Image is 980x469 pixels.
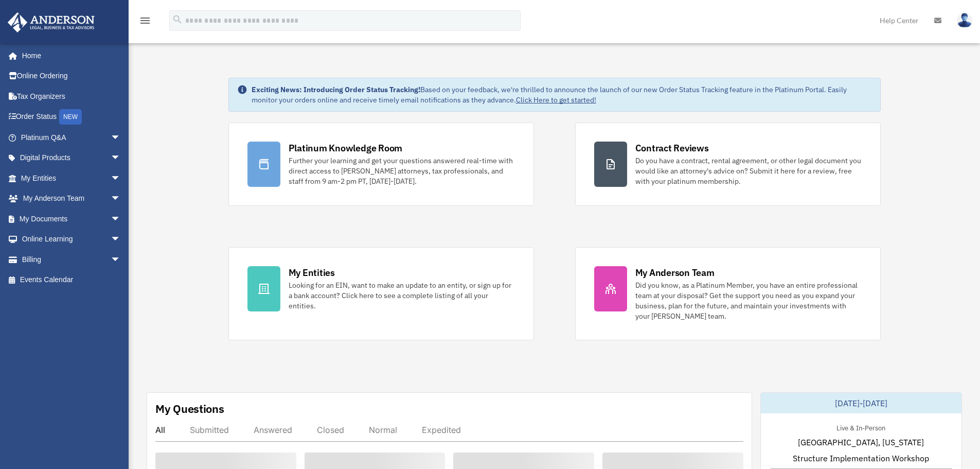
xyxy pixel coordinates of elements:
div: Expedited [422,425,461,435]
span: arrow_drop_down [111,168,131,189]
span: arrow_drop_down [111,127,131,148]
a: Home [7,45,131,66]
a: Platinum Q&Aarrow_drop_down [7,127,136,148]
div: My Anderson Team [635,266,715,279]
i: menu [139,14,151,27]
span: arrow_drop_down [111,209,131,230]
div: [DATE]-[DATE] [761,393,961,413]
a: My Documentsarrow_drop_down [7,209,136,229]
div: Answered [254,425,292,435]
img: Anderson Advisors Platinum Portal [5,12,98,32]
a: Tax Organizers [7,86,136,107]
span: arrow_drop_down [111,188,131,210]
a: Contract Reviews Do you have a contract, rental agreement, or other legal document you would like... [575,123,881,206]
div: Platinum Knowledge Room [289,142,403,154]
div: Contract Reviews [635,142,709,154]
span: [GEOGRAPHIC_DATA], [US_STATE] [798,436,924,448]
strong: Exciting News: Introducing Order Status Tracking! [252,85,420,94]
img: User Pic [957,13,972,28]
div: Did you know, as a Platinum Member, you have an entire professional team at your disposal? Get th... [635,280,862,321]
div: Looking for an EIN, want to make an update to an entity, or sign up for a bank account? Click her... [289,280,515,311]
a: Click Here to get started! [516,95,596,105]
span: arrow_drop_down [111,148,131,169]
a: Order StatusNEW [7,107,136,128]
a: My Anderson Teamarrow_drop_down [7,188,136,209]
div: Do you have a contract, rental agreement, or other legal document you would like an attorney's ad... [635,155,862,186]
div: Based on your feedback, we're thrilled to announce the launch of our new Order Status Tracking fe... [252,84,872,105]
i: search [172,14,183,25]
span: arrow_drop_down [111,249,131,270]
div: Further your learning and get your questions answered real-time with direct access to [PERSON_NAM... [289,155,515,186]
div: Closed [317,425,344,435]
div: NEW [59,109,82,125]
a: Events Calendar [7,270,136,290]
div: Live & In-Person [828,422,894,432]
span: arrow_drop_down [111,229,131,250]
div: All [155,425,165,435]
div: Submitted [190,425,229,435]
div: My Questions [155,401,224,416]
a: Online Ordering [7,66,136,86]
a: Digital Productsarrow_drop_down [7,148,136,168]
a: My Anderson Team Did you know, as a Platinum Member, you have an entire professional team at your... [575,247,881,340]
div: Normal [369,425,397,435]
a: Platinum Knowledge Room Further your learning and get your questions answered real-time with dire... [228,123,534,206]
span: Structure Implementation Workshop [793,452,929,464]
a: My Entitiesarrow_drop_down [7,168,136,188]
a: Online Learningarrow_drop_down [7,229,136,250]
a: Billingarrow_drop_down [7,249,136,270]
a: My Entities Looking for an EIN, want to make an update to an entity, or sign up for a bank accoun... [228,247,534,340]
a: menu [139,18,151,27]
div: My Entities [289,266,335,279]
